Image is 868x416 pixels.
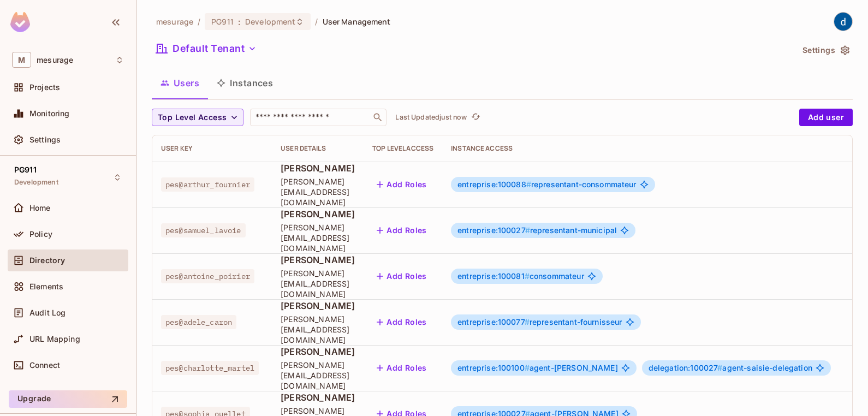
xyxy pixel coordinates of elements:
span: Directory [29,256,65,265]
span: entreprise:100081 [457,271,530,281]
span: # [525,271,530,281]
button: Users [152,69,208,97]
button: Add Roles [372,268,431,285]
span: representant-consommateur [457,180,636,189]
button: Add user [799,109,853,126]
span: representant-municipal [457,226,617,235]
span: Settings [29,135,61,144]
div: User Key [161,144,263,153]
span: [PERSON_NAME][EMAIL_ADDRESS][DOMAIN_NAME] [281,360,355,391]
span: entreprise:100027 [457,225,530,235]
span: Click to refresh data [467,111,482,124]
img: SReyMgAAAABJRU5ErkJggg== [10,12,30,32]
span: refresh [471,112,480,123]
span: [PERSON_NAME] [281,300,355,312]
span: # [526,180,531,189]
div: Instance Access [451,144,831,153]
span: [PERSON_NAME] [281,346,355,358]
button: Instances [208,69,282,97]
span: pes@samuel_lavoie [161,223,246,237]
span: Elements [29,282,63,291]
button: Add Roles [372,222,431,239]
span: Development [245,16,295,27]
li: / [198,16,200,27]
span: agent-[PERSON_NAME] [457,364,618,372]
span: PG911 [211,16,234,27]
span: # [525,317,530,326]
span: Audit Log [29,308,66,317]
span: Projects [29,83,60,92]
p: Last Updated just now [395,113,467,122]
span: representant-fournisseur [457,318,622,326]
span: consommateur [457,272,584,281]
button: Top Level Access [152,109,243,126]
button: refresh [469,111,482,124]
span: pes@arthur_fournier [161,177,254,192]
span: the active workspace [156,16,193,27]
span: pes@antoine_poirier [161,269,254,283]
div: Top Level Access [372,144,433,153]
span: : [237,17,241,26]
img: dev 911gcl [834,13,852,31]
span: Development [14,178,58,187]
span: Top Level Access [158,111,227,124]
span: pes@charlotte_martel [161,361,259,375]
span: # [717,363,722,372]
span: [PERSON_NAME] [281,254,355,266]
span: entreprise:100077 [457,317,530,326]
div: User Details [281,144,355,153]
span: [PERSON_NAME][EMAIL_ADDRESS][DOMAIN_NAME] [281,222,355,253]
span: URL Mapping [29,335,80,343]
span: Monitoring [29,109,70,118]
span: pes@adele_caron [161,315,236,329]
span: User Management [323,16,391,27]
span: delegation:100027 [649,363,723,372]
span: Policy [29,230,52,239]
span: entreprise:100088 [457,180,531,189]
span: PG911 [14,165,37,174]
span: [PERSON_NAME][EMAIL_ADDRESS][DOMAIN_NAME] [281,176,355,207]
span: [PERSON_NAME][EMAIL_ADDRESS][DOMAIN_NAME] [281,268,355,299]
span: entreprise:100100 [457,363,530,372]
span: M [12,52,31,68]
li: / [315,16,318,27]
button: Default Tenant [152,40,261,57]
span: # [525,363,530,372]
span: [PERSON_NAME] [281,391,355,403]
span: [PERSON_NAME] [281,208,355,220]
button: Upgrade [9,390,127,408]
button: Add Roles [372,313,431,331]
span: [PERSON_NAME][EMAIL_ADDRESS][DOMAIN_NAME] [281,314,355,345]
span: agent-saisie-delegation [649,364,812,372]
span: Connect [29,361,60,370]
span: [PERSON_NAME] [281,162,355,174]
span: # [525,225,530,235]
button: Add Roles [372,176,431,193]
span: Home [29,204,51,212]
button: Add Roles [372,359,431,377]
span: Workspace: mesurage [37,56,73,64]
button: Settings [798,41,853,59]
